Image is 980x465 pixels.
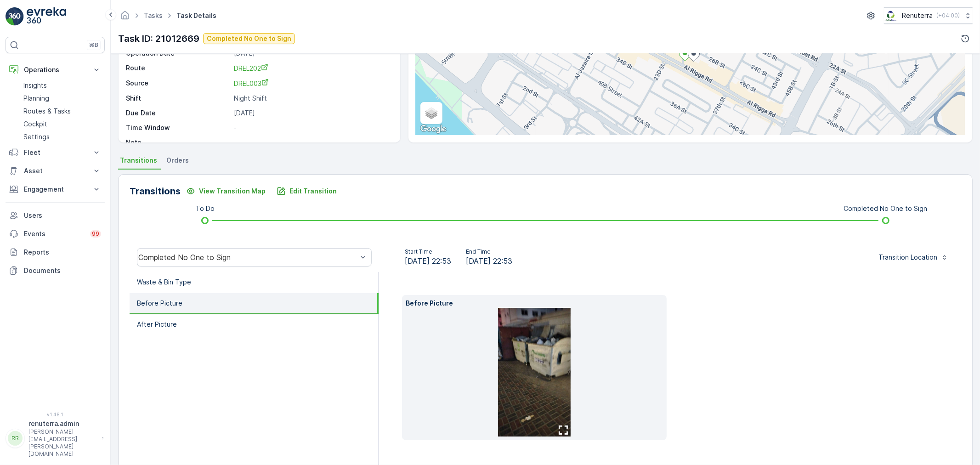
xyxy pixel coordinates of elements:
a: Settings [20,130,105,143]
span: [DATE] 22:53 [466,255,512,267]
p: renuterra.admin [28,419,97,428]
p: [DATE] [234,108,391,118]
a: Homepage [120,14,130,22]
img: logo [6,7,24,26]
p: Waste & Bin Type [137,278,191,287]
button: Operations [6,61,105,79]
p: To Do [196,204,215,213]
p: Time Window [126,123,230,132]
p: Insights [23,81,47,90]
p: Task ID: 21012669 [118,32,199,45]
button: Fleet [6,143,105,162]
p: Edit Transition [289,187,337,196]
p: Routes & Tasks [23,107,71,116]
p: End Time [466,248,512,255]
p: Transition Location [878,253,937,262]
p: Fleet [24,148,86,157]
button: Transition Location [873,250,954,265]
a: Documents [6,261,105,280]
p: Shift [126,94,230,103]
p: Documents [24,266,101,275]
p: Asset [24,166,86,176]
p: Renuterra [902,11,933,20]
p: Source [126,79,230,88]
p: ( +04:00 ) [936,12,960,19]
img: ab34147ebb85466699504ad476f1f22d.jpg [498,308,571,437]
p: Reports [24,248,101,257]
button: Completed No One to Sign [203,33,295,44]
div: Completed No One to Sign [138,253,357,261]
p: Before Picture [406,299,663,308]
a: Events99 [6,225,105,243]
span: DREL003 [234,79,269,87]
a: Users [6,206,105,225]
img: logo_light-DOdMpM7g.png [27,7,66,26]
p: Before Picture [137,299,182,308]
span: [DATE] 22:53 [405,255,451,267]
button: Renuterra(+04:00) [884,7,973,24]
p: 99 [92,230,99,238]
a: Cockpit [20,118,105,130]
p: - [234,138,391,147]
span: Transitions [120,156,157,165]
p: View Transition Map [199,187,266,196]
p: Settings [23,132,50,142]
span: Task Details [175,11,218,20]
p: Transitions [130,184,181,198]
p: Start Time [405,248,451,255]
a: Planning [20,92,105,105]
a: DREL003 [234,79,391,88]
p: Planning [23,94,49,103]
p: Cockpit [23,119,47,129]
p: ⌘B [89,41,98,49]
p: Completed No One to Sign [844,204,928,213]
p: [PERSON_NAME][EMAIL_ADDRESS][PERSON_NAME][DOMAIN_NAME] [28,428,97,458]
img: Screenshot_2024-07-26_at_13.33.01.png [884,11,898,21]
a: DREL202 [234,63,391,73]
a: Open this area in Google Maps (opens a new window) [418,123,448,135]
img: Google [418,123,448,135]
div: RR [8,431,23,446]
p: Due Date [126,108,230,118]
p: - [234,123,391,132]
p: Operations [24,65,86,74]
button: Asset [6,162,105,180]
p: Users [24,211,101,220]
button: Edit Transition [271,184,342,198]
p: Completed No One to Sign [207,34,291,43]
a: Tasks [144,11,163,19]
p: Note [126,138,230,147]
span: DREL202 [234,64,268,72]
p: Night Shift [234,94,391,103]
a: Routes & Tasks [20,105,105,118]
a: Reports [6,243,105,261]
button: RRrenuterra.admin[PERSON_NAME][EMAIL_ADDRESS][PERSON_NAME][DOMAIN_NAME] [6,419,105,458]
a: Layers [421,103,442,123]
p: After Picture [137,320,177,329]
a: Insights [20,79,105,92]
span: v 1.48.1 [6,412,105,417]
button: View Transition Map [181,184,271,198]
span: Orders [166,156,189,165]
p: Engagement [24,185,86,194]
button: Engagement [6,180,105,198]
p: Events [24,229,85,238]
p: Route [126,63,230,73]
